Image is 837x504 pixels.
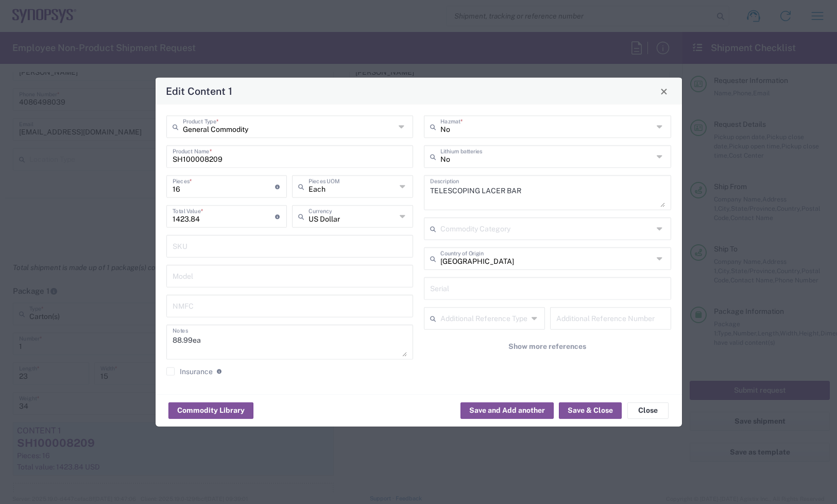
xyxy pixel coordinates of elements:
button: Close [627,402,669,418]
h4: Edit Content 1 [166,83,232,98]
span: Show more references [508,342,586,351]
label: Insurance [166,367,213,376]
button: Save & Close [559,402,622,418]
button: Save and Add another [460,402,554,418]
button: Close [657,84,671,98]
button: Commodity Library [168,402,253,418]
